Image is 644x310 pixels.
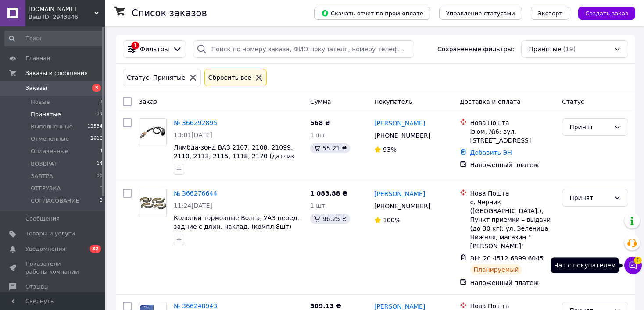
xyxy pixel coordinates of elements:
[25,54,50,62] span: Главная
[470,149,512,156] a: Добавить ЭН
[314,7,430,20] button: Скачать отчет по пром-оплате
[29,13,105,21] div: Ваш ID: 2943846
[310,98,331,105] span: Сумма
[383,146,397,153] span: 93%
[585,10,628,17] span: Создать заказ
[374,98,413,105] span: Покупатель
[139,98,157,105] span: Заказ
[310,143,350,153] div: 55.21 ₴
[92,84,101,92] span: 3
[374,119,425,128] a: [PERSON_NAME]
[100,147,103,155] span: 4
[321,9,423,17] span: Скачать отчет по пром-оплате
[310,119,330,126] span: 568 ₴
[87,123,103,131] span: 19534
[139,189,167,217] a: Фото товару
[100,98,103,106] span: 3
[31,147,68,155] span: Оплаченные
[31,123,73,131] span: Выполненные
[174,303,217,310] a: № 366248943
[90,135,103,143] span: 2610
[25,84,47,92] span: Заказы
[470,255,544,262] span: ЭН: 20 4512 6899 6045
[174,119,217,126] a: № 366292895
[25,230,75,238] span: Товары и услуги
[31,110,61,118] span: Принятые
[90,245,101,253] span: 32
[470,118,555,127] div: Нова Пошта
[470,198,555,250] div: с. Черник ([GEOGRAPHIC_DATA].), Пункт приемки – выдачи (до 30 кг): ул. Зеленица Нижняя, магазин "...
[551,257,619,273] div: Чат с покупателем
[97,110,103,118] span: 19
[470,189,555,198] div: Нова Пошта
[624,257,642,274] button: Чат с покупателем1
[193,40,414,58] input: Поиск по номеру заказа, ФИО покупателя, номеру телефона, Email, номеру накладной
[100,185,103,192] span: 0
[31,172,53,180] span: ЗАВТРА
[374,189,425,198] a: [PERSON_NAME]
[4,31,104,46] input: Поиск
[29,5,94,13] span: Vsena.com.ua
[439,7,522,20] button: Управление статусами
[31,197,79,205] span: СОГЛАСОВАНИЕ
[310,190,348,197] span: 1 083.88 ₴
[97,172,103,180] span: 10
[310,132,327,139] span: 1 шт.
[470,278,555,287] div: Наложенный платеж
[125,73,187,82] div: Статус: Принятые
[562,98,584,105] span: Статус
[578,7,635,20] button: Создать заказ
[207,73,253,82] div: Сбросить все
[460,98,521,105] span: Доставка и оплата
[25,283,49,291] span: Отзывы
[310,214,350,224] div: 96.25 ₴
[531,7,569,20] button: Экспорт
[372,200,432,212] div: [PHONE_NUMBER]
[174,132,212,139] span: 13:01[DATE]
[538,10,562,17] span: Экспорт
[100,197,103,205] span: 3
[529,45,561,53] span: Принятые
[25,215,60,223] span: Сообщения
[383,217,401,224] span: 100%
[437,45,514,53] span: Сохраненные фильтры:
[174,202,212,209] span: 11:24[DATE]
[139,119,166,146] img: Фото товару
[563,46,576,53] span: (19)
[25,69,88,77] span: Заказы и сообщения
[139,197,166,210] img: Фото товару
[97,160,103,168] span: 14
[174,144,300,168] a: Лямбда-зонд ВАЗ 2107, 2108, 21099, 2110, 2113, 2115, 1118, 2170 (датчик кислорода) Авто Престиж 0...
[569,193,610,203] div: Принят
[174,190,217,197] a: № 366276644
[25,245,65,253] span: Уведомления
[140,45,169,53] span: Фильтры
[310,202,327,209] span: 1 шт.
[470,264,522,275] div: Планируемый
[31,185,61,192] span: ОТГРУЗКА
[310,303,341,310] span: 309.13 ₴
[174,214,299,239] a: Колодки тормозные Волга, УАЗ перед. задние с длин. наклад. (компл.8шт) ([GEOGRAPHIC_DATA])
[31,135,69,143] span: Отмененные
[569,122,610,132] div: Принят
[470,127,555,145] div: Ізюм, №6: вул. [STREET_ADDRESS]
[634,257,642,264] span: 1
[25,260,81,276] span: Показатели работы компании
[139,118,167,146] a: Фото товару
[446,10,515,17] span: Управление статусами
[470,160,555,169] div: Наложенный платеж
[569,9,635,16] a: Создать заказ
[372,129,432,142] div: [PHONE_NUMBER]
[31,160,57,168] span: ВОЗВРАТ
[31,98,50,106] span: Новые
[132,8,207,18] h1: Список заказов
